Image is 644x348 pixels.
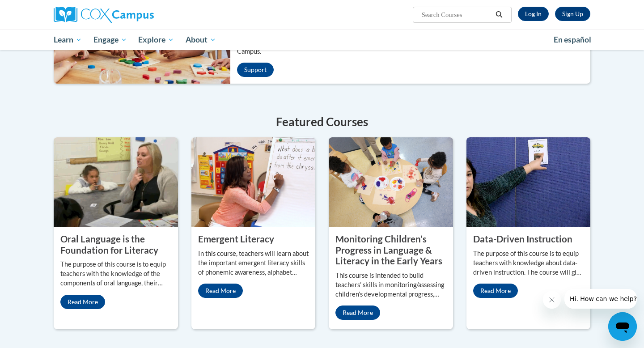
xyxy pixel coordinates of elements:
[548,30,597,49] a: En español
[54,7,154,23] img: Cox Campus
[54,34,82,45] span: Learn
[543,291,561,309] iframe: Close message
[48,30,88,50] a: Learn
[132,30,180,50] a: Explore
[335,306,380,320] a: Read More
[54,7,224,23] a: Cox Campus
[421,9,492,20] input: Search Courses
[93,34,127,45] span: Engage
[138,34,174,45] span: Explore
[608,312,637,341] iframe: Button to launch messaging window
[473,233,572,244] property: Data-Driven Instruction
[335,233,442,266] property: Monitoring Children’s Progress in Language & Literacy in the Early Years
[180,30,222,50] a: About
[60,260,171,288] p: The purpose of this course is to equip teachers with the knowledge of the components of oral lang...
[186,34,216,45] span: About
[492,9,506,20] button: Search
[88,30,133,50] a: Engage
[555,7,590,21] a: Register
[191,137,316,227] img: Emergent Literacy
[60,233,158,255] property: Oral Language is the Foundation for Literacy
[40,30,604,50] div: Main menu
[198,233,274,244] property: Emergent Literacy
[473,249,584,277] p: The purpose of this course is to equip teachers with knowledge about data-driven instruction. The...
[60,295,105,309] a: Read More
[237,63,274,77] a: Support
[198,249,309,277] p: In this course, teachers will learn about the important emergent literacy skills of phonemic awar...
[329,137,453,227] img: Monitoring Children’s Progress in Language & Literacy in the Early Years
[335,271,446,299] p: This course is intended to build teachers’ skills in monitoring/assessing children’s developmenta...
[564,289,637,309] iframe: Message from company
[54,113,590,131] h4: Featured Courses
[554,35,591,44] span: En español
[198,284,243,298] a: Read More
[54,137,178,227] img: Oral Language is the Foundation for Literacy
[466,137,591,227] img: Data-Driven Instruction
[473,284,518,298] a: Read More
[518,7,549,21] a: Log In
